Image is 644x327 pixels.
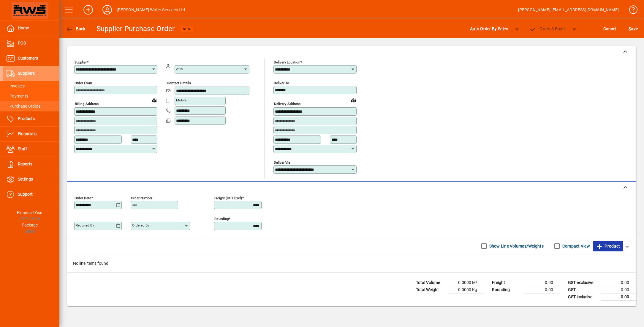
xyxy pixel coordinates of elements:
span: Purchase Orders [6,104,40,109]
span: Suppliers [18,71,35,76]
span: Cancel [603,24,616,34]
a: Products [3,111,59,126]
mat-label: Order number [131,196,152,200]
div: Supplier Purchase Order [96,24,175,34]
span: Products [18,116,35,121]
td: 0.00 [525,286,560,293]
td: 0.00 [601,293,636,301]
div: [PERSON_NAME] Water Services Ltd [117,5,185,15]
td: Total Weight [413,286,449,293]
button: Add [79,4,98,15]
span: ave [629,24,638,34]
button: Auto Order By Sales [467,23,511,34]
span: Support [18,192,33,197]
a: View on map [349,95,358,105]
mat-label: Order date [75,196,91,200]
span: Customers [18,56,38,60]
span: Payments [6,94,28,98]
mat-label: Mobile [176,98,186,102]
button: Back [64,23,87,34]
td: 0.00 [601,286,636,293]
a: Knowledge Base [625,1,637,20]
span: Reports [18,162,32,166]
a: POS [3,36,59,51]
label: Compact View [561,243,590,249]
td: Freight [489,279,525,286]
mat-label: Ordered by [132,223,149,227]
mat-label: Attn [176,67,183,71]
span: Staff [18,146,27,151]
button: Cancel [602,23,618,34]
a: Invoices [3,81,59,91]
a: Customers [3,51,59,66]
span: Auto Order By Sales [470,24,508,34]
a: Purchase Orders [3,101,59,111]
app-page-header-button: Back [59,23,92,34]
a: Reports [3,157,59,172]
a: Home [3,21,59,36]
td: 0.00 [525,279,560,286]
span: Invoices [6,84,25,88]
button: Product [593,241,623,251]
span: POS [18,41,26,45]
td: GST inclusive [565,293,601,301]
a: Staff [3,142,59,157]
span: S [629,26,631,31]
button: Order & Email [526,23,569,34]
div: [PERSON_NAME] [EMAIL_ADDRESS][DOMAIN_NAME] [518,5,619,15]
span: NEW [183,27,190,31]
td: 0.0000 M³ [449,279,484,286]
span: Financials [18,131,37,136]
button: Profile [98,4,117,15]
td: Rounding [489,286,525,293]
mat-label: Order from [75,81,92,85]
a: Payments [3,91,59,101]
a: Settings [3,172,59,187]
td: 0.00 [601,279,636,286]
span: Back [66,26,86,31]
mat-label: Deliver To [274,81,289,85]
span: Home [18,25,29,30]
span: Settings [18,177,33,181]
mat-label: Freight (GST excl) [214,196,242,200]
mat-label: Supplier [75,60,87,64]
span: Product [596,241,620,251]
td: GST exclusive [565,279,601,286]
div: No line items found [67,254,636,272]
mat-label: Required by [76,223,94,227]
button: Save [627,23,639,34]
mat-label: Deliver via [274,160,290,164]
td: 0.0000 Kg [449,286,484,293]
a: View on map [149,95,159,105]
span: Package [22,223,38,227]
label: Show Line Volumes/Weights [488,243,544,249]
a: Support [3,187,59,202]
td: GST [565,286,601,293]
mat-label: Rounding [214,216,229,221]
td: Total Volume [413,279,449,286]
mat-label: Delivery Location [274,60,300,64]
span: Financial Year [17,210,43,215]
span: Order & Email [529,26,566,31]
a: Financials [3,127,59,141]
